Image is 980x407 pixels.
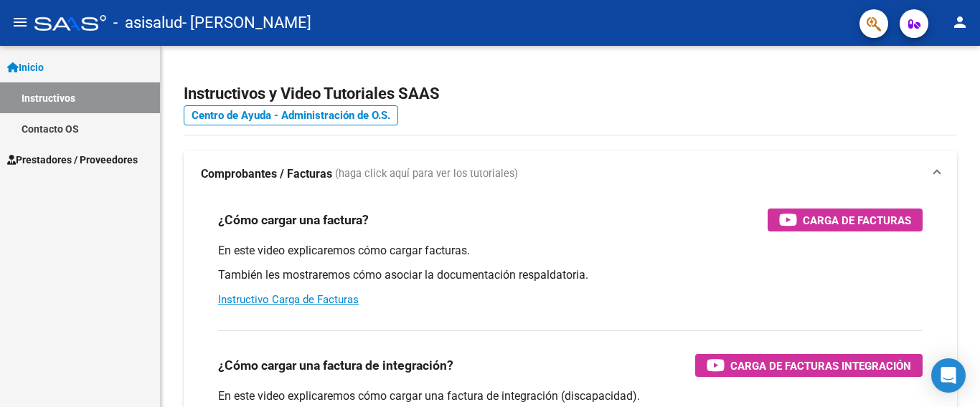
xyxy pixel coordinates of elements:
mat-icon: person [951,14,969,31]
mat-expansion-panel-header: Comprobantes / Facturas (haga click aquí para ver los tutoriales) [184,151,957,197]
span: Prestadores / Proveedores [7,152,138,168]
h3: ¿Cómo cargar una factura? [218,210,369,230]
span: - [PERSON_NAME] [182,7,311,39]
span: - asisalud [113,7,182,39]
span: Carga de Facturas Integración [730,357,911,375]
p: En este video explicaremos cómo cargar una factura de integración (discapacidad). [218,388,923,404]
button: Carga de Facturas Integración [695,354,923,377]
span: Inicio [7,59,44,75]
span: Carga de Facturas [803,211,911,229]
a: Instructivo Carga de Facturas [218,293,359,306]
h2: Instructivos y Video Tutoriales SAAS [184,80,957,107]
button: Carga de Facturas [768,209,923,231]
h3: ¿Cómo cargar una factura de integración? [218,355,453,375]
a: Centro de Ayuda - Administración de O.S. [184,105,398,125]
mat-icon: menu [11,14,29,31]
span: (haga click aquí para ver los tutoriales) [335,166,518,182]
p: En este video explicaremos cómo cargar facturas. [218,243,923,259]
p: También les mostraremos cómo asociar la documentación respaldatoria. [218,267,923,283]
div: Open Intercom Messenger [931,358,966,393]
strong: Comprobantes / Facturas [201,166,332,182]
